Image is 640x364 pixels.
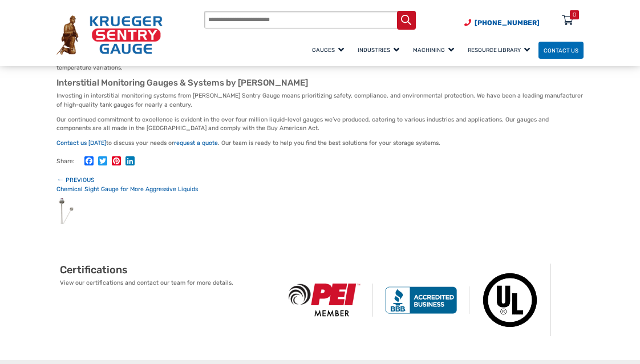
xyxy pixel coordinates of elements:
p: Our continued commitment to excellence is evident in the over four million liquid-level gauges we... [56,115,584,134]
a: Phone Number (920) 434-8860 [464,18,540,28]
div: 0 [573,10,576,19]
a: ← PREVIOUSChemical Sight Gauge for More Aggressive Liquids [56,176,198,194]
a: Pinterest [110,156,123,167]
p: Investing in interstitial monitoring systems from [PERSON_NAME] Sentry Gauge means prioritizing s... [56,91,584,110]
a: Facebook [82,156,96,167]
a: Contact us [DATE] [56,139,106,147]
a: LinkedIn [123,156,137,167]
a: Contact Us [538,42,584,59]
img: Krueger Sentry Gauge [56,15,163,55]
a: Resource Library [463,40,538,60]
a: request a quote [174,139,218,147]
span: Industries [358,47,399,53]
img: PEI Member [277,284,373,317]
span: PREVIOUS [66,176,95,184]
img: Underwriters Laboratories [469,264,551,336]
span: Contact Us [544,47,578,53]
span: Share: [56,157,75,165]
a: Machining [408,40,463,60]
span: [PHONE_NUMBER] [475,19,540,27]
img: Chemical Sight Gauge for More Aggressive Liquids [56,198,74,224]
a: Twitter [96,156,110,167]
img: BBB [373,286,469,314]
a: Gauges [307,40,353,60]
h2: Interstitial Monitoring Gauges & Systems by [PERSON_NAME] [56,78,584,88]
a: Industries [353,40,408,60]
span: Chemical Sight Gauge for More Aggressive Liquids [56,185,198,193]
span: Gauges [312,47,344,53]
span: Resource Library [468,47,530,53]
span: ← [56,175,64,184]
h2: Certifications [60,264,277,277]
p: View our certifications and contact our team for more details. [60,278,277,288]
p: to discuss your needs or . Our team is ready to help you find the best solutions for your storage... [56,139,584,148]
span: Machining [413,47,454,53]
